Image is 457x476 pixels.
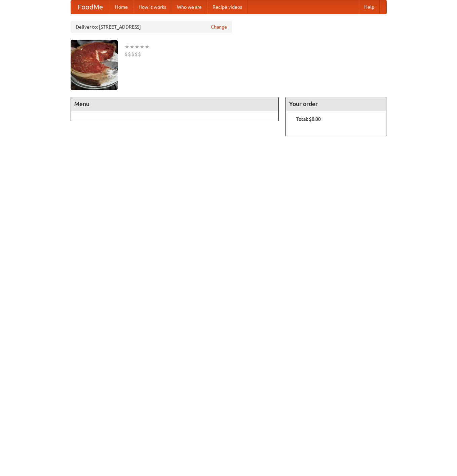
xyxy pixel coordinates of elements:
li: ★ [145,43,150,50]
li: $ [135,50,138,58]
a: Who we are [172,0,207,14]
a: Help [359,0,380,14]
li: ★ [140,43,145,50]
li: ★ [129,43,135,50]
div: Deliver to: [STREET_ADDRESS] [71,21,232,33]
li: $ [138,50,141,58]
a: FoodMe [71,0,110,14]
li: $ [131,50,135,58]
b: Total: $0.00 [296,116,321,122]
img: angular.jpg [71,40,118,90]
a: Change [211,24,227,30]
a: Recipe videos [207,0,247,14]
h4: Menu [71,97,279,111]
li: ★ [124,43,129,50]
a: Home [110,0,133,14]
a: How it works [133,0,172,14]
li: $ [128,50,131,58]
li: ★ [135,43,140,50]
li: $ [124,50,128,58]
h4: Your order [286,97,386,111]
